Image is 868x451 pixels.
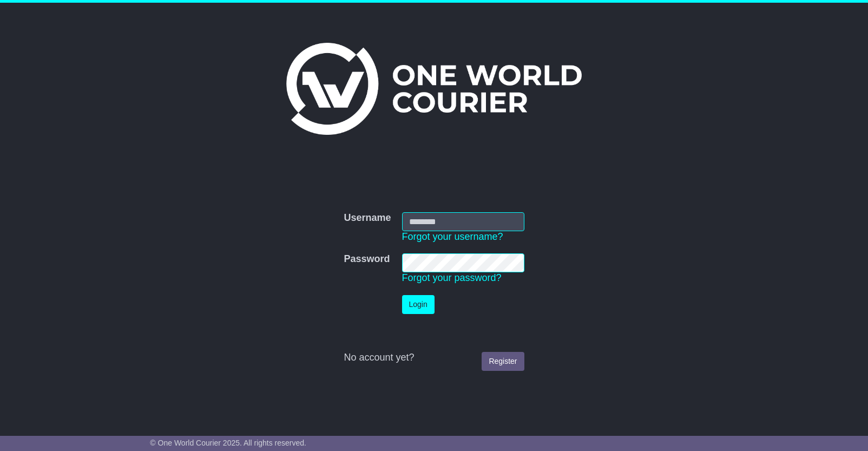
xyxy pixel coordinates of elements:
[344,352,524,364] div: No account yet?
[150,439,306,447] span: © One World Courier 2025. All rights reserved.
[286,43,582,135] img: One World
[344,212,391,224] label: Username
[402,295,435,314] button: Login
[402,272,502,283] a: Forgot your password?
[482,352,524,371] a: Register
[402,231,503,242] a: Forgot your username?
[344,253,390,265] label: Password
